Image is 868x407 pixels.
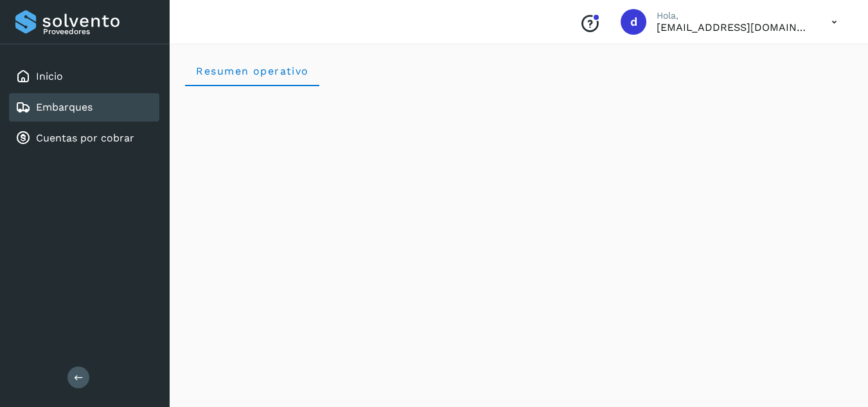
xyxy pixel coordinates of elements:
[36,132,134,144] a: Cuentas por cobrar
[657,21,811,33] p: daniel3129@outlook.com
[43,27,154,36] p: Proveedores
[36,101,93,113] a: Embarques
[195,65,309,77] span: Resumen operativo
[9,62,159,91] div: Inicio
[9,124,159,152] div: Cuentas por cobrar
[657,10,811,21] p: Hola,
[36,70,63,82] a: Inicio
[9,93,159,122] div: Embarques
